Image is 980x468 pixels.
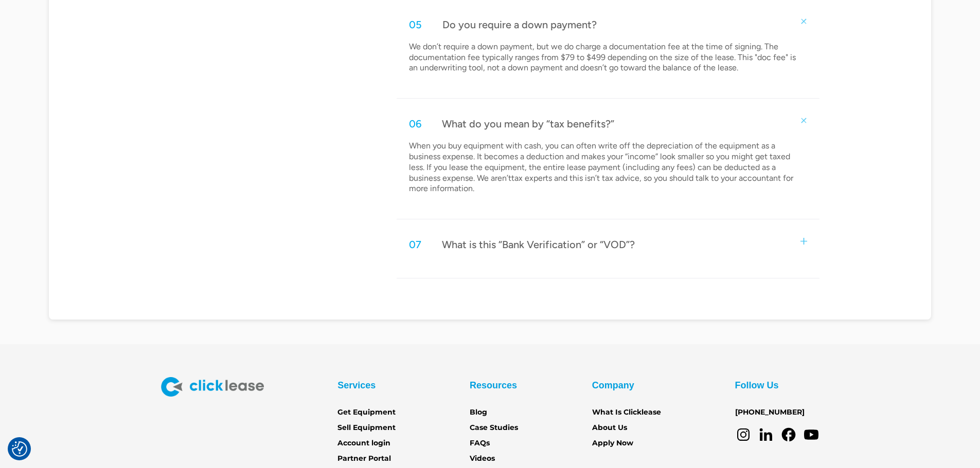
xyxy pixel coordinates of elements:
[470,407,487,418] a: Blog
[409,117,421,130] div: 06
[800,238,807,245] img: small plus
[337,407,396,418] a: Get Equipment
[442,117,614,130] div: What do you mean by “tax benefits?”
[409,238,421,251] div: 07
[12,441,27,457] img: Revisit consent button
[592,407,661,418] a: What Is Clicklease
[409,42,804,73] p: We don’t require a down payment, but we do charge a documentation fee at the time of signing. The...
[337,377,376,394] div: Services
[735,377,779,394] div: Follow Us
[592,438,633,449] a: Apply Now
[470,422,518,434] a: Case Studies
[799,116,808,125] img: small plus
[161,377,264,397] img: Clicklease logo
[337,438,390,449] a: Account login
[592,377,634,394] div: Company
[409,141,804,194] p: When you buy equipment with cash, you can often write off the depreciation of the equipment as a ...
[470,453,495,464] a: Videos
[470,377,517,394] div: Resources
[409,18,422,31] div: 05
[470,438,490,449] a: FAQs
[799,16,808,26] img: small plus
[592,422,627,434] a: About Us
[337,453,391,464] a: Partner Portal
[12,441,27,457] button: Consent Preferences
[735,407,805,418] a: [PHONE_NUMBER]
[442,18,597,31] div: Do you require a down payment?
[442,238,635,251] div: What is this “Bank Verification” or “VOD”?
[337,422,396,434] a: Sell Equipment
